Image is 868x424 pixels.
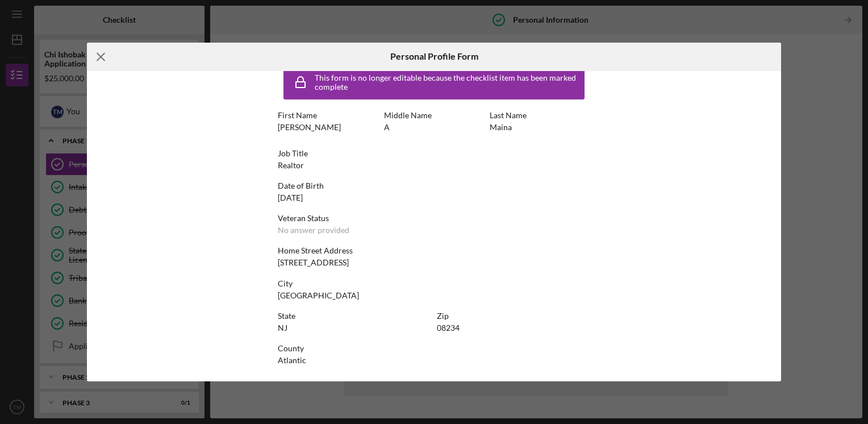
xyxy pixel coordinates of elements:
div: Middle Name [384,111,485,120]
div: [STREET_ADDRESS] [278,258,349,267]
div: Last Name [490,111,590,120]
div: State [278,311,431,321]
div: [DATE] [278,193,303,202]
div: Maina [490,123,512,132]
div: [GEOGRAPHIC_DATA] [278,291,359,300]
div: A [384,123,390,132]
div: City [278,279,590,288]
div: County [278,344,590,353]
div: Realtor [278,161,304,170]
div: First Name [278,111,378,120]
div: Date of Birth [278,181,590,190]
div: Job Title [278,149,590,158]
h6: Personal Profile Form [390,51,478,61]
div: Home Street Address [278,246,590,255]
div: Zip [437,311,590,321]
div: 08234 [437,323,460,332]
div: Veteran Status [278,214,590,223]
div: NJ [278,323,287,332]
div: Atlantic [278,356,306,365]
div: This form is no longer editable because the checklist item has been marked complete [315,73,582,92]
div: No answer provided [278,226,349,235]
div: [PERSON_NAME] [278,123,341,132]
